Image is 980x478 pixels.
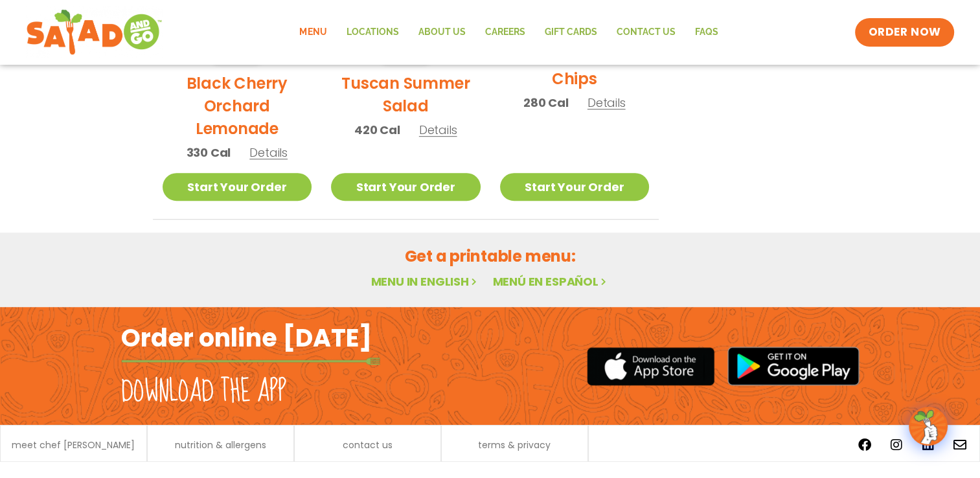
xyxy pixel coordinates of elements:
[290,17,336,47] a: Menu
[12,440,135,450] a: meet chef [PERSON_NAME]
[478,440,551,450] a: terms & privacy
[587,95,626,111] span: Details
[685,17,727,47] a: FAQs
[408,17,475,47] a: About Us
[163,72,312,140] h2: Black Cherry Orchard Lemonade
[475,17,534,47] a: Careers
[163,173,312,201] a: Start Your Order
[343,440,393,450] a: contact us
[523,94,569,111] span: 280 Cal
[910,408,946,444] img: wpChatIcon
[153,245,828,267] h2: Get a printable menu:
[868,25,940,40] span: ORDER NOW
[855,18,953,47] a: ORDER NOW
[121,374,286,410] h2: Download the app
[121,358,380,365] img: fork
[187,144,231,161] span: 330 Cal
[175,440,266,450] a: nutrition & allergens
[26,6,163,58] img: new-SAG-logo-768×292
[534,17,606,47] a: GIFT CARDS
[500,173,650,201] a: Start Your Order
[727,347,860,385] img: google_play
[249,144,288,161] span: Details
[492,273,609,290] a: Menú en español
[121,322,372,354] h2: Order online [DATE]
[331,173,481,201] a: Start Your Order
[336,17,408,47] a: Locations
[290,17,727,47] nav: Menu
[331,72,481,117] h2: Tuscan Summer Salad
[370,273,479,290] a: Menu in English
[354,121,400,139] span: 420 Cal
[419,122,457,138] span: Details
[587,345,714,387] img: appstore
[606,17,685,47] a: Contact Us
